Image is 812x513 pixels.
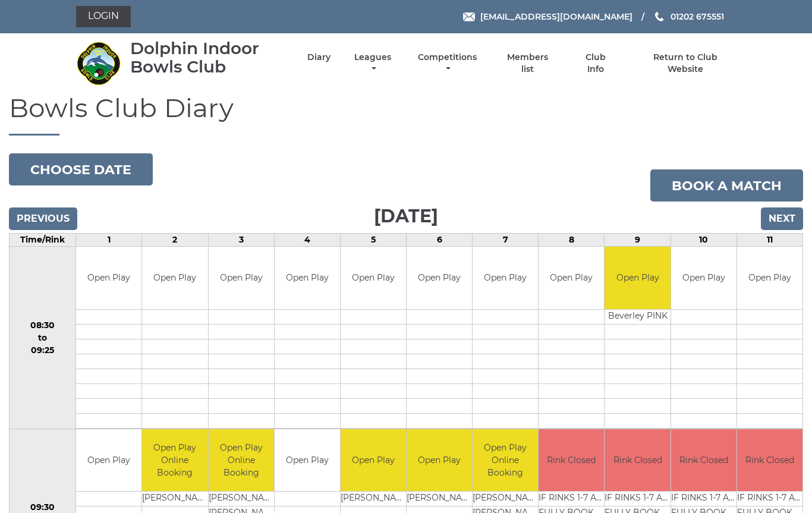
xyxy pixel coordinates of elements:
td: [PERSON_NAME] [473,492,538,506]
td: Open Play [76,429,141,492]
td: 6 [407,234,473,247]
td: IF RINKS 1-7 ARE [539,492,604,506]
a: Login [76,6,131,27]
td: [PERSON_NAME] [407,492,472,506]
td: Open Play [737,247,802,309]
img: Phone us [655,12,663,21]
h1: Bowls Club Diary [9,93,803,136]
td: Open Play [275,247,340,309]
td: 8 [539,234,605,247]
td: [PERSON_NAME] [341,492,406,506]
td: 5 [340,234,406,247]
a: Phone us 01202 675551 [653,10,724,23]
td: Open Play [671,247,737,309]
td: Rink Closed [539,429,604,492]
td: 7 [473,234,539,247]
img: Email [463,12,475,21]
td: IF RINKS 1-7 ARE [737,492,802,506]
img: Dolphin Indoor Bowls Club [76,41,121,86]
td: Open Play Online Booking [142,429,207,492]
td: [PERSON_NAME] [209,492,274,506]
td: Open Play [275,429,340,492]
span: 01202 675551 [671,11,724,22]
td: 9 [605,234,671,247]
td: Open Play [76,247,141,309]
td: Open Play Online Booking [209,429,274,492]
td: Beverley PINK [605,309,670,324]
a: Members list [501,52,555,75]
div: Dolphin Indoor Bowls Club [130,39,287,76]
a: Diary [307,52,331,63]
td: 08:30 to 09:25 [10,247,76,429]
td: [PERSON_NAME] [142,492,207,506]
td: 10 [671,234,737,247]
td: Open Play [473,247,538,309]
td: Open Play [407,247,472,309]
td: 11 [737,234,802,247]
td: 4 [274,234,340,247]
a: Email [EMAIL_ADDRESS][DOMAIN_NAME] [463,10,632,23]
td: IF RINKS 1-7 ARE [671,492,737,506]
td: Open Play [209,247,274,309]
td: Time/Rink [10,234,76,247]
a: Book a match [650,169,803,202]
td: Rink Closed [671,429,737,492]
a: Club Info [576,52,615,75]
td: Open Play [341,247,406,309]
a: Leagues [351,52,394,75]
td: Rink Closed [605,429,670,492]
td: 1 [76,234,142,247]
span: [EMAIL_ADDRESS][DOMAIN_NAME] [480,11,632,22]
td: Open Play Online Booking [473,429,538,492]
td: Open Play [407,429,472,492]
td: Open Play [539,247,604,309]
a: Competitions [415,52,480,75]
button: Choose date [9,153,153,185]
td: Open Play [605,247,670,309]
td: IF RINKS 1-7 ARE [605,492,670,506]
td: Open Play [341,429,406,492]
a: Return to Club Website [635,52,736,75]
td: Open Play [142,247,207,309]
input: Previous [9,207,77,230]
td: 2 [142,234,208,247]
td: Rink Closed [737,429,802,492]
input: Next [761,207,803,230]
td: 3 [208,234,274,247]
